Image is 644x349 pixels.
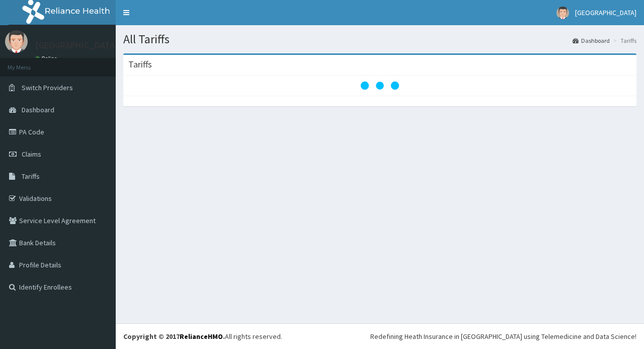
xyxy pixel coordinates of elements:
[5,30,28,53] img: User Image
[22,150,41,159] span: Claims
[128,60,152,69] h3: Tariffs
[123,33,636,46] h1: All Tariffs
[556,7,569,19] img: User Image
[116,323,644,349] footer: All rights reserved.
[575,8,636,17] span: [GEOGRAPHIC_DATA]
[123,332,225,341] strong: Copyright © 2017 .
[22,83,73,92] span: Switch Providers
[180,332,223,341] a: RelianceHMO
[370,331,636,341] div: Redefining Heath Insurance in [GEOGRAPHIC_DATA] using Telemedicine and Data Science!
[611,36,636,45] li: Tariffs
[35,41,118,50] p: [GEOGRAPHIC_DATA]
[35,55,59,62] a: Online
[22,105,54,114] span: Dashboard
[22,172,40,181] span: Tariffs
[360,65,400,106] svg: audio-loading
[573,36,610,45] a: Dashboard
